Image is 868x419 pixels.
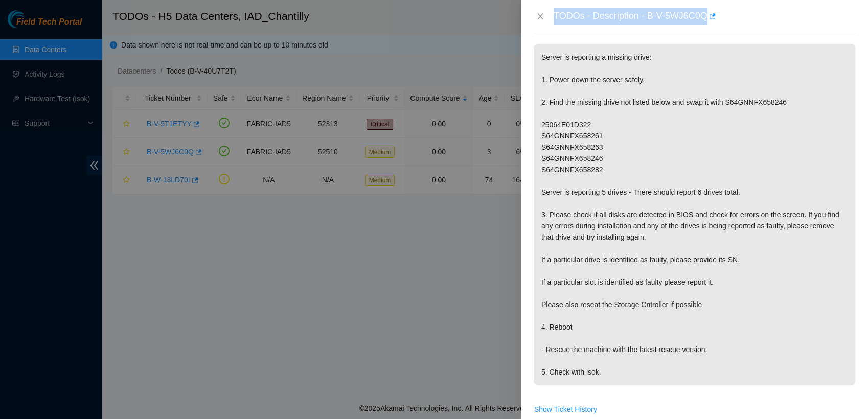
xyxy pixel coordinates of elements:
[534,404,597,415] span: Show Ticket History
[533,12,547,21] button: Close
[534,401,598,417] button: Show Ticket History
[536,12,544,20] span: close
[554,8,856,25] div: TODOs - Description - B-V-5WJ6C0Q
[534,44,855,385] p: Server is reporting a missing drive: 1. Power down the server safely. 2. Find the missing drive n...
